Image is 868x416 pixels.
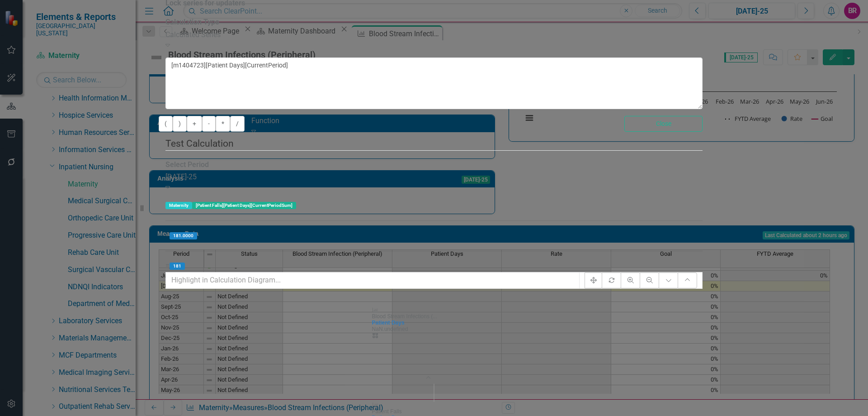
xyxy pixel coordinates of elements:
label: Select Period [165,160,209,170]
button: ) [173,116,187,132]
textarea: [m1404723][Patient Days][CurrentPeriod] [165,57,703,109]
label: 181.0000 [170,232,197,239]
div: Calculated Series [165,30,703,40]
button: / [230,116,245,132]
legend: Test Calculation [165,137,703,151]
input: Highlight in Calculation Diagram... [165,272,580,289]
a: Patient Days [372,320,496,326]
div: [DATE]-25 [165,172,427,182]
label: 181 [170,263,185,270]
label: [Patient Falls][Patient Days][CurrentPeriodSum] [192,202,296,209]
div: NaN.undefined [372,326,496,332]
label: Maternity [165,202,192,209]
button: + [187,116,202,132]
span: = = [165,200,703,269]
div: Function [251,116,611,126]
label: Calculation Type [165,17,219,28]
button: - [202,116,216,132]
div: Patient Falls [372,408,496,415]
button: ( [159,116,173,132]
div: Blood Stream Infections (... [372,313,496,320]
button: Close [624,116,703,132]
